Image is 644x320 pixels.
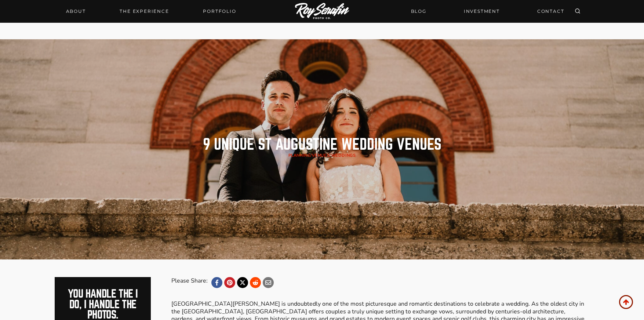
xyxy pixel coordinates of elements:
[263,277,274,288] a: Email
[288,153,356,158] span: / /
[288,153,310,158] a: planning
[312,153,330,158] a: Venues
[533,5,569,18] a: CONTACT
[62,6,241,17] nav: Primary Navigation
[237,277,248,288] a: X
[295,3,349,20] img: Logo of Roy Serafin Photo Co., featuring stylized text in white on a light background, representi...
[407,5,431,18] a: BLOG
[572,6,583,17] button: View Search Form
[115,6,173,17] a: THE EXPERIENCE
[407,5,569,18] nav: Secondary Navigation
[62,6,90,17] a: About
[211,277,222,288] a: Facebook
[250,277,261,288] a: Reddit
[619,295,633,309] a: Scroll to top
[199,6,240,17] a: Portfolio
[224,277,235,288] a: Pinterest
[459,5,504,18] a: INVESTMENT
[171,277,208,288] div: Please Share:
[203,137,441,152] h1: 9 unique St Augustine Wedding Venues
[331,153,356,158] a: Weddings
